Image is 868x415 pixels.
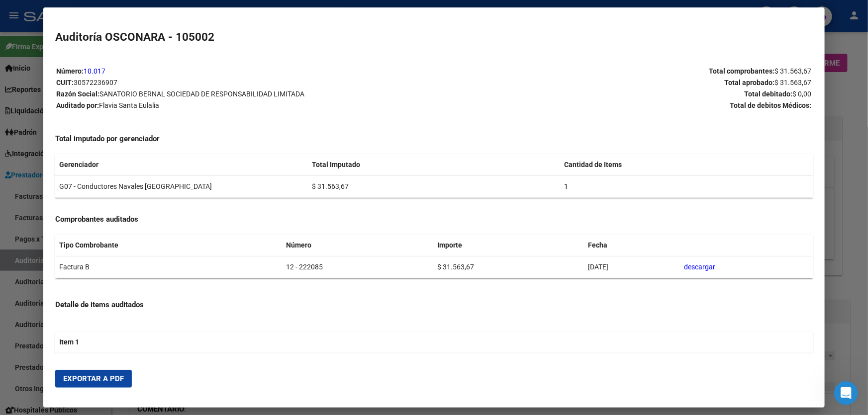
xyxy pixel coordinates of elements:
[435,88,812,100] p: Total debitado:
[55,370,132,388] button: Exportar a PDF
[55,154,308,175] th: Gerenciador
[560,176,813,198] td: 1
[282,256,433,278] td: 12 - 222085
[584,256,680,278] td: [DATE]
[308,154,561,175] th: Total Imputado
[74,79,117,86] span: 30572236907
[584,235,680,256] th: Fecha
[560,154,813,175] th: Cantidad de Items
[433,256,584,278] td: $ 31.563,67
[834,381,858,405] iframe: Intercom live chat
[55,299,813,311] h4: Detalle de items auditados
[684,263,715,271] a: descargar
[99,101,159,109] span: Flavia Santa Eulalia
[55,29,813,46] h2: Auditoría OSCONARA - 105002
[59,338,79,346] strong: Item 1
[99,90,304,98] span: SANATORIO BERNAL SOCIEDAD DE RESPONSABILIDAD LIMITADA
[55,133,813,145] h4: Total imputado por gerenciador
[775,67,812,75] span: $ 31.563,67
[56,100,433,111] p: Auditado por:
[56,77,433,88] p: CUIT:
[435,77,812,88] p: Total aprobado:
[55,235,282,256] th: Tipo Combrobante
[55,176,308,198] td: G07 - Conductores Navales [GEOGRAPHIC_DATA]
[282,235,433,256] th: Número
[56,88,433,100] p: Razón Social:
[56,66,433,77] p: Número:
[775,79,812,86] span: $ 31.563,67
[63,374,124,383] span: Exportar a PDF
[435,100,812,111] p: Total de debitos Médicos:
[308,176,561,198] td: $ 31.563,67
[55,256,282,278] td: Factura B
[435,66,812,77] p: Total comprobantes:
[55,214,813,225] h4: Comprobantes auditados
[793,90,812,98] span: $ 0,00
[84,67,105,75] a: 10.017
[433,235,584,256] th: Importe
